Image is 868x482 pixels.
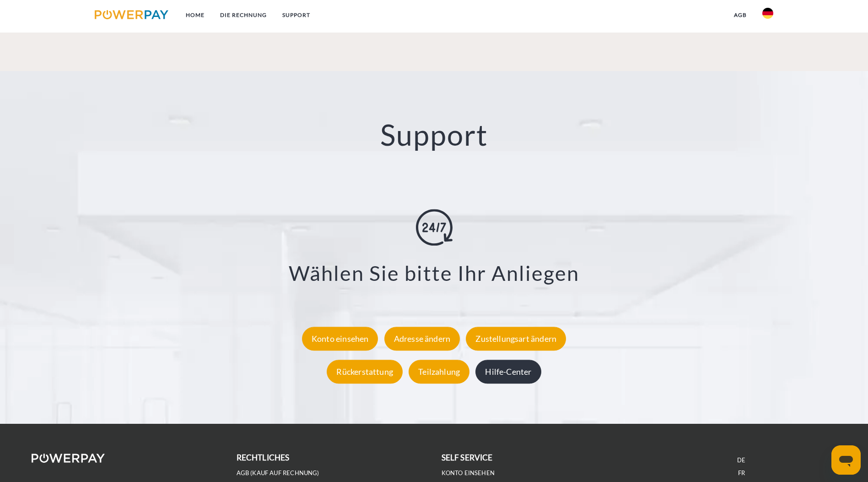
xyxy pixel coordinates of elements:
[409,360,469,384] div: Teilzahlung
[327,360,403,384] div: Rückerstattung
[95,10,168,19] img: logo-powerpay.svg
[475,360,541,384] div: Hilfe-Center
[737,456,745,464] a: DE
[384,327,460,351] div: Adresse ändern
[212,7,275,23] a: DIE RECHNUNG
[302,327,378,351] div: Konto einsehen
[442,469,495,477] a: Konto einsehen
[178,7,212,23] a: Home
[406,367,472,377] a: Teilzahlung
[324,367,405,377] a: Rückerstattung
[464,334,568,344] a: Zustellungsart ändern
[726,7,755,23] a: agb
[416,209,453,246] img: online-shopping.svg
[237,453,290,462] b: rechtliches
[275,7,318,23] a: SUPPORT
[473,367,543,377] a: Hilfe-Center
[466,327,566,351] div: Zustellungsart ändern
[738,469,745,477] a: FR
[32,454,105,463] img: logo-powerpay-white.svg
[762,8,773,19] img: de
[300,334,381,344] a: Konto einsehen
[237,469,319,477] a: AGB (Kauf auf Rechnung)
[55,260,813,286] h3: Wählen Sie bitte Ihr Anliegen
[43,117,825,153] h2: Support
[831,445,861,475] iframe: Schaltfläche zum Öffnen des Messaging-Fensters
[442,453,493,462] b: self service
[382,334,463,344] a: Adresse ändern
